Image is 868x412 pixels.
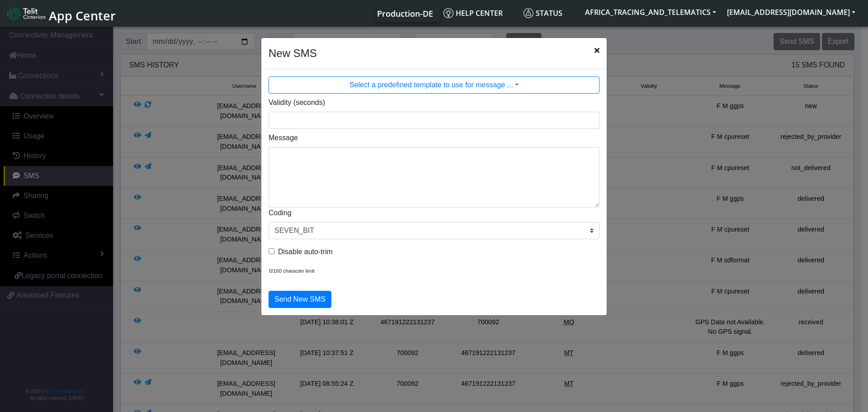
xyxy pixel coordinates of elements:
span: Status [524,8,562,18]
label: Validity (seconds) [269,97,325,108]
button: AFRICA_TRACING_AND_TELEMATICS [580,4,722,20]
img: logo-telit-cinterion-gw-new.png [7,6,45,21]
label: Message [269,133,298,143]
button: Select a predefined template to use for message ... [269,76,599,94]
span: 0/160 character limit [269,268,315,274]
span: Help center [443,8,503,18]
label: Disable auto-trim [278,246,333,257]
button: Send New SMS [269,291,331,308]
a: Your current platform instance [377,4,433,22]
label: Coding [269,208,292,218]
button: [EMAIL_ADDRESS][DOMAIN_NAME] [722,4,861,20]
span: Production-DE [377,8,433,19]
span: App Center [49,7,116,24]
span: Close [594,45,599,56]
img: knowledge.svg [443,8,453,18]
h4: New SMS [269,45,317,62]
img: status.svg [524,8,533,18]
